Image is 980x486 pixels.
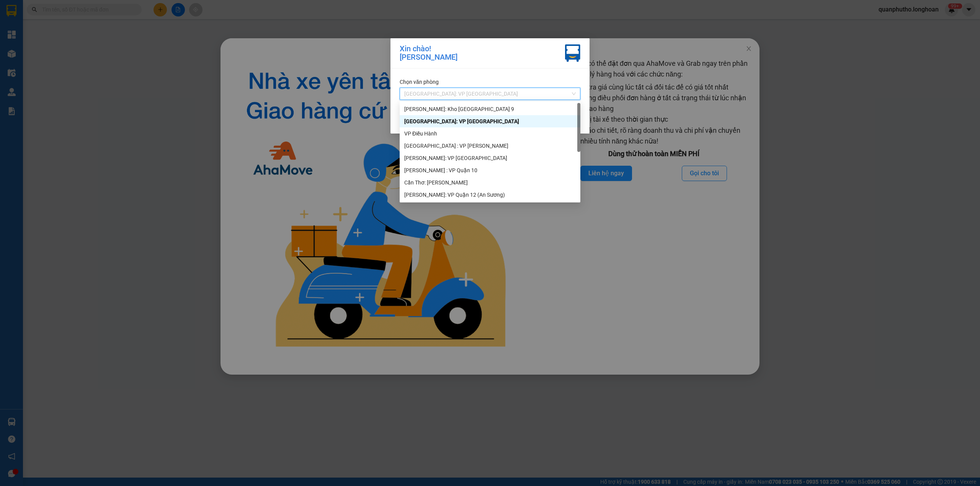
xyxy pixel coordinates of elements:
div: Đà Nẵng : VP Thanh Khê [400,140,580,152]
div: Hồ Chí Minh: VP Quận 12 (An Sương) [400,189,580,201]
div: Chọn văn phòng [400,78,580,86]
div: [GEOGRAPHIC_DATA] : VP [PERSON_NAME] [404,142,576,150]
div: Cần Thơ: Kho Ninh Kiều [400,176,580,189]
img: vxr-icon [565,44,580,62]
div: Cần Thơ: [PERSON_NAME] [404,178,576,187]
div: [GEOGRAPHIC_DATA]: VP [GEOGRAPHIC_DATA] [404,117,576,126]
div: Hồ Chí Minh : VP Quận 10 [400,164,580,176]
div: [PERSON_NAME] : VP Quận 10 [404,166,576,175]
div: [PERSON_NAME]: VP Quận 12 (An Sương) [404,191,576,199]
div: Xin chào! [PERSON_NAME] [400,44,457,62]
div: Hồ Chí Minh: VP Quận Tân Phú [400,152,580,164]
div: VP Điều Hành [404,129,576,138]
div: Hồ Chí Minh: Kho Thủ Đức & Quận 9 [400,103,580,115]
span: Quảng Ngãi: VP Trường Chinh [404,88,576,99]
div: [PERSON_NAME]: Kho [GEOGRAPHIC_DATA] 9 [404,105,576,113]
div: VP Điều Hành [400,127,580,140]
div: [PERSON_NAME]: VP [GEOGRAPHIC_DATA] [404,154,576,162]
div: Quảng Ngãi: VP Trường Chinh [400,115,580,127]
